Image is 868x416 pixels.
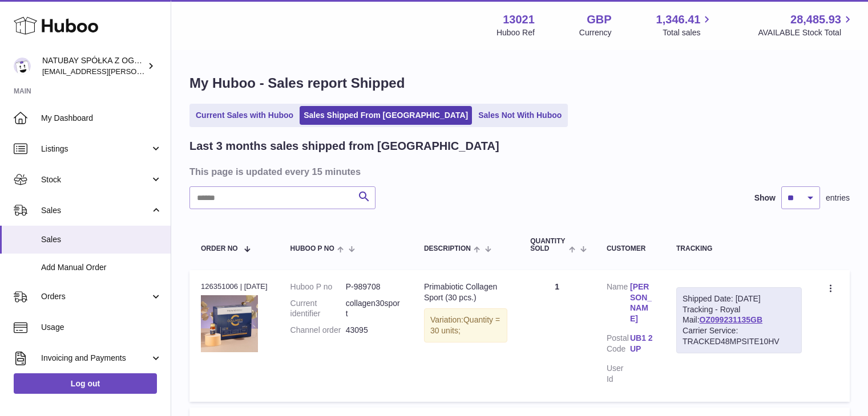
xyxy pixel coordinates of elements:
[607,363,630,385] dt: User Id
[607,282,630,328] dt: Name
[201,245,238,252] span: Order No
[587,12,611,27] strong: GBP
[42,55,145,77] div: NATUBAY SPÓŁKA Z OGRANICZONĄ ODPOWIEDZIALNOŚCIĄ
[41,144,150,154] span: Listings
[290,325,346,336] dt: Channel order
[41,205,150,216] span: Sales
[346,298,401,320] dd: collagen30sport
[41,174,150,185] span: Stock
[656,12,714,38] a: 1,346.41 Total sales
[41,113,162,124] span: My Dashboard
[683,325,796,347] div: Carrier Service: TRACKED48MPSITE10HV
[826,193,850,203] span: entries
[424,245,471,252] span: Description
[424,282,507,303] div: Primabiotic Collagen Sport (30 pcs.)
[189,74,850,92] h1: My Huboo - Sales report Shipped
[503,12,535,27] strong: 13021
[42,67,229,76] span: [EMAIL_ADDRESS][PERSON_NAME][DOMAIN_NAME]
[41,322,162,333] span: Usage
[683,293,796,304] div: Shipped Date: [DATE]
[430,315,500,335] span: Quantity = 30 units;
[758,12,854,38] a: 28,485.93 AVAILABLE Stock Total
[663,27,713,38] span: Total sales
[14,58,31,75] img: kacper.antkowski@natubay.pl
[656,12,701,27] span: 1,346.41
[676,245,802,252] div: Tracking
[496,27,535,38] div: Huboo Ref
[530,238,566,252] span: Quantity Sold
[41,291,150,302] span: Orders
[346,282,401,292] dd: P-989708
[14,373,157,394] a: Log out
[346,325,401,336] dd: 43095
[189,165,847,178] h3: This page is updated every 15 minutes
[41,353,150,364] span: Invoicing and Payments
[607,333,630,357] dt: Postal Code
[192,106,297,125] a: Current Sales with Huboo
[201,282,268,292] div: 126351006 | [DATE]
[579,27,612,38] div: Currency
[424,308,507,342] div: Variation:
[290,298,346,320] dt: Current identifier
[300,106,472,125] a: Sales Shipped From [GEOGRAPHIC_DATA]
[758,27,854,38] span: AVAILABLE Stock Total
[189,138,499,154] h2: Last 3 months sales shipped from [GEOGRAPHIC_DATA]
[201,295,258,352] img: 130211718873386.jpg
[754,193,776,203] label: Show
[41,234,162,245] span: Sales
[607,245,653,252] div: Customer
[630,282,653,325] a: [PERSON_NAME]
[790,12,841,27] span: 28,485.93
[676,287,802,353] div: Tracking - Royal Mail:
[474,106,566,125] a: Sales Not With Huboo
[519,270,595,402] td: 1
[700,315,763,324] a: OZ099231135GB
[290,282,346,292] dt: Huboo P no
[630,333,653,354] a: UB1 2UP
[290,245,334,252] span: Huboo P no
[41,262,162,273] span: Add Manual Order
